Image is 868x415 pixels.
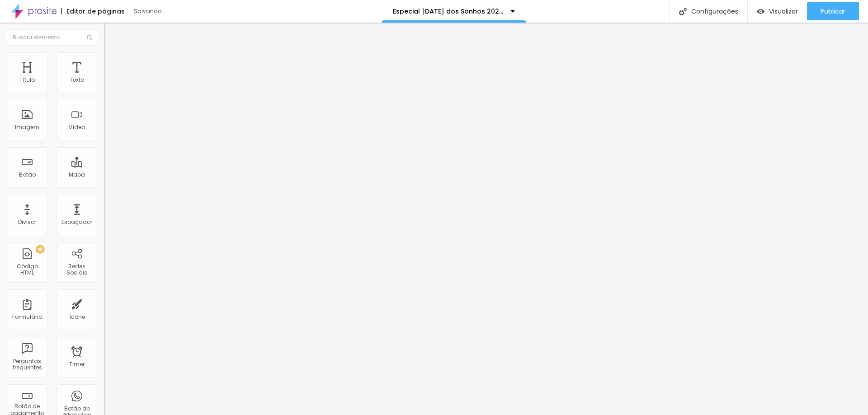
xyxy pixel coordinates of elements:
[87,35,92,40] img: Icone
[104,23,868,415] iframe: Editor
[19,77,35,83] div: Título
[69,124,85,131] div: Vídeo
[7,29,97,46] input: Buscar elemento
[679,8,687,15] img: Icone
[19,172,36,178] div: Botão
[15,124,39,131] div: Imagem
[61,8,125,14] div: Editor de páginas
[9,358,45,371] div: Perguntas frequentes
[69,314,85,320] div: Ícone
[807,2,859,20] button: Publicar
[9,263,45,276] div: Código HTML
[769,8,798,15] span: Visualizar
[821,8,845,15] span: Publicar
[69,361,85,368] div: Timer
[69,172,85,178] div: Mapa
[393,8,504,14] p: Especial [DATE] dos Sonhos 2025 - Agendamento
[748,2,807,20] button: Visualizar
[18,219,36,225] div: Divisor
[134,9,238,14] div: Salvando...
[61,219,92,225] div: Espaçador
[59,263,94,276] div: Redes Sociais
[70,77,84,83] div: Texto
[12,314,42,320] div: Formulário
[757,8,764,15] img: view-1.svg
